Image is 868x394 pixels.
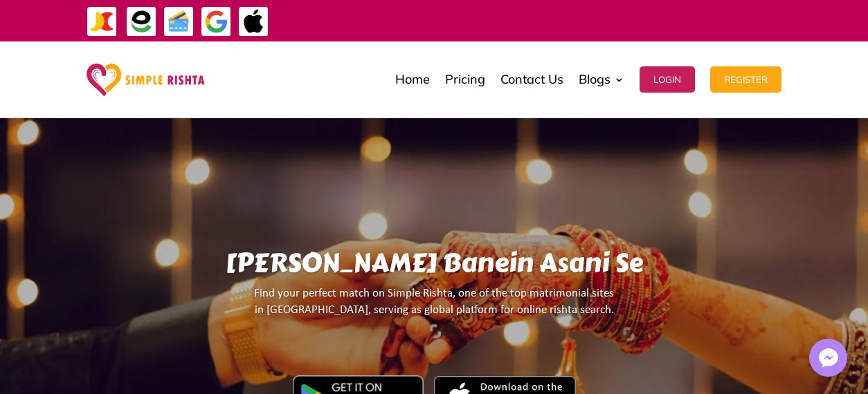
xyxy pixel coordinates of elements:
[445,45,485,114] a: Pricing
[710,66,781,93] button: Register
[550,8,579,32] strong: جاز کیش
[87,6,118,37] img: JazzCash-icon
[163,6,195,37] img: Credit Cards
[395,45,430,114] a: Home
[579,45,624,114] a: Blogs
[640,45,695,114] a: Login
[114,247,755,285] h1: [PERSON_NAME] Banein Asani Se
[640,66,695,93] button: Login
[516,8,546,32] strong: ایزی پیسہ
[201,6,232,37] img: GooglePay-icon
[126,6,157,37] img: EasyPaisa-icon
[238,6,269,37] img: ApplePay-icon
[114,285,755,330] p: Find your perfect match on Simple Rishta, one of the top matrimonial sites in [GEOGRAPHIC_DATA], ...
[815,344,842,372] img: Messenger
[710,45,781,114] a: Register
[320,12,849,29] div: ایپ میں پیمنٹ صرف گوگل پے اور ایپل پے کے ذریعے ممکن ہے۔ ، یا کریڈٹ کارڈ کے ذریعے ویب سائٹ پر ہوگی۔
[500,45,563,114] a: Contact Us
